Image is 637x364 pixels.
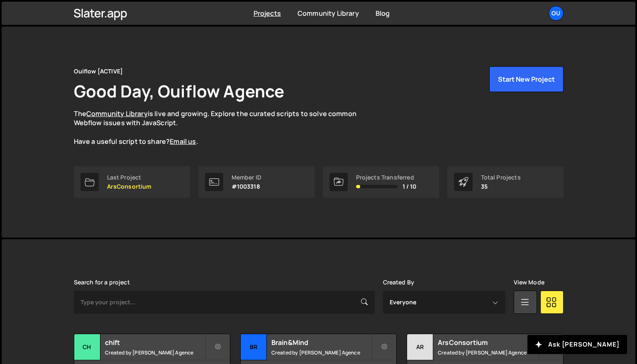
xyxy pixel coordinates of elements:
[356,174,417,181] div: Projects Transferred
[298,9,359,18] a: Community Library
[254,9,281,18] a: Projects
[481,183,521,190] p: 35
[74,279,130,286] label: Search for a project
[232,174,261,181] div: Member ID
[438,338,538,347] h2: ArsConsortium
[74,66,123,76] div: Ouiflow [ACTIVE]
[74,334,100,360] div: ch
[481,174,521,181] div: Total Projects
[407,334,433,360] div: Ar
[74,80,285,102] h1: Good Day, Ouiflow Agence
[438,349,538,356] small: Created by [PERSON_NAME] Agence
[271,338,371,347] h2: Brain&Mind
[74,166,190,198] a: Last Project ArsConsortium
[170,137,196,146] a: Email us
[74,109,373,146] p: The is live and growing. Explore the curated scripts to solve common Webflow issues with JavaScri...
[74,291,375,314] input: Type your project...
[403,183,417,190] span: 1 / 10
[105,338,205,347] h2: chift
[271,349,371,356] small: Created by [PERSON_NAME] Agence
[527,335,627,354] button: Ask [PERSON_NAME]
[514,279,544,286] label: View Mode
[241,334,267,360] div: Br
[107,183,152,190] p: ArsConsortium
[107,174,152,181] div: Last Project
[376,9,390,18] a: Blog
[86,109,148,118] a: Community Library
[549,6,564,21] a: Ou
[105,349,205,356] small: Created by [PERSON_NAME] Agence
[232,183,261,190] p: #1003318
[489,66,564,92] button: Start New Project
[383,279,415,286] label: Created By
